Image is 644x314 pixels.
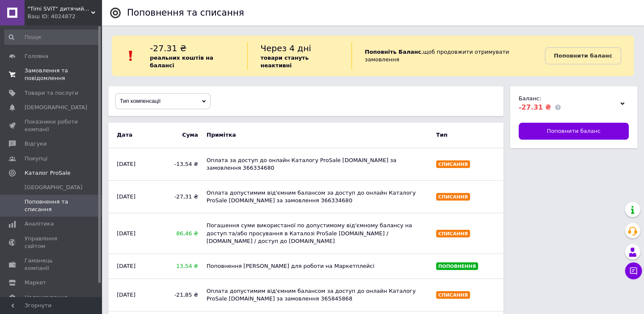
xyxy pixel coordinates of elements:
[25,67,78,82] span: Замовлення та повідомлення
[25,140,47,148] span: Відгуки
[351,42,545,69] div: , щоб продовжити отримувати замовлення
[162,291,198,299] span: -21,85 ₴
[25,235,78,250] span: Управління сайтом
[432,127,499,143] b: Тип
[25,52,48,60] span: Головна
[202,152,432,176] div: Оплата за доступ до онлайн Каталогу ProSale [DOMAIN_NAME] за замовлення 366334680
[625,262,642,279] button: Чат з покупцем
[28,13,102,20] div: Ваш ID: 4024872
[162,262,198,270] span: 13,54 ₴
[117,292,135,298] time: [DATE]
[438,194,468,200] span: Списання
[25,294,68,301] span: Налаштування
[117,263,135,269] time: [DATE]
[25,279,46,286] span: Маркет
[25,89,78,97] span: Товари та послуги
[116,94,210,109] div: Тип компенсації
[25,104,87,111] span: [DEMOGRAPHIC_DATA]
[202,283,432,307] div: Оплата допустимим від'ємним балансом за доступ до онлайн Каталогу ProSale [DOMAIN_NAME] за замовл...
[117,230,135,237] time: [DATE]
[547,127,600,135] span: Поповнити баланс
[202,185,432,209] div: Оплата допустимим від'ємним балансом за доступ до онлайн Каталогу ProSale [DOMAIN_NAME] за замовл...
[519,95,541,102] span: Баланс:
[124,50,137,62] img: :exclamation:
[438,292,468,298] span: Списання
[117,193,135,200] time: [DATE]
[150,55,213,69] b: реальних коштів на балансі
[519,103,551,111] span: -27.31 ₴
[554,52,612,59] b: Поповнити баланс
[365,49,421,55] b: Поповніть Баланс
[25,155,47,163] span: Покупці
[25,220,54,228] span: Аналітика
[25,184,83,191] span: [GEOGRAPHIC_DATA]
[162,230,198,237] span: 86,46 ₴
[202,218,432,249] div: Погашення суми використаної по допустимому від'ємному балансу на доступ та/або просування в Катал...
[113,127,158,143] b: Дата
[202,127,432,143] b: Примітка
[4,30,100,45] input: Пошук
[25,118,78,133] span: Показники роботи компанії
[162,193,198,201] span: -27,31 ₴
[260,55,309,69] b: товари стануть неактивні
[545,47,621,64] a: Поповнити баланс
[202,258,432,274] div: Поповнення [PERSON_NAME] для роботи на Маркетплейсі
[438,162,468,167] span: Списання
[519,123,629,140] a: Поповнити баланс
[162,160,198,168] span: -13,54 ₴
[162,131,198,139] span: Cума
[438,231,468,237] span: Списання
[117,161,135,167] time: [DATE]
[260,43,311,53] span: Через 4 дні
[25,257,78,272] span: Гаманець компанії
[127,8,244,17] div: Поповнення та списання
[25,169,70,177] span: Каталог ProSale
[150,43,186,53] span: -27.31 ₴
[25,198,78,213] span: Поповнення та списання
[28,5,91,13] span: "Timi SViT" дитячий інтернет-магазин
[438,264,476,269] span: Поповнення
